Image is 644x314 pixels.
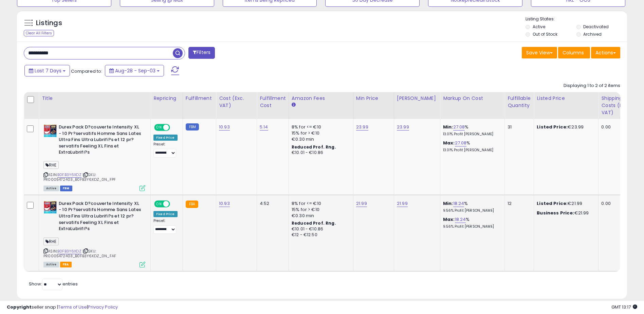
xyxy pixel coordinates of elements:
label: Archived [583,31,602,37]
h5: Listings [36,18,62,28]
div: Displaying 1 to 2 of 2 items [564,83,620,89]
img: 51RCr6eMB8L._SL40_.jpg [43,124,57,138]
p: Listing States: [526,16,627,22]
div: Cost (Exc. VAT) [219,95,254,109]
div: ASIN: [43,200,145,267]
div: Markup on Cost [443,95,502,102]
div: Clear All Filters [24,30,54,36]
span: RHE [43,238,59,245]
a: Privacy Policy [88,304,118,310]
b: Reduced Prof. Rng. [292,144,336,150]
b: Max: [443,216,455,223]
span: ON [155,125,163,130]
div: Preset: [153,219,178,234]
a: 27.08 [453,124,465,130]
div: 31 [508,124,529,130]
div: €10.01 - €10.86 [292,150,348,156]
b: Listed Price: [537,200,568,207]
b: Reduced Prof. Rng. [292,220,336,226]
div: % [443,216,499,229]
span: All listings currently available for purchase on Amazon [43,186,59,191]
small: FBM [186,123,199,130]
span: OFF [169,125,180,130]
div: Fixed Price [153,135,178,141]
div: seller snap | | [7,304,118,311]
span: Aug-28 - Sep-03 [115,67,155,74]
label: Deactivated [583,24,609,30]
small: Amazon Fees. [292,102,296,108]
a: 18.24 [453,200,464,207]
span: RHE [43,161,59,169]
b: Business Price: [537,210,574,216]
div: €10.01 - €10.86 [292,226,348,232]
a: B0FB3Y6XDZ [57,248,81,254]
div: €23.99 [537,124,593,130]
div: 8% for <= €10 [292,200,348,207]
div: [PERSON_NAME] [397,95,437,102]
b: Listed Price: [537,124,568,130]
span: FBM [60,186,72,191]
button: Columns [558,47,590,58]
a: 10.93 [219,200,230,207]
label: Active [533,24,545,30]
div: Repricing [153,95,180,102]
span: Compared to: [71,68,102,74]
span: OFF [169,201,180,207]
p: 13.01% Profit [PERSON_NAME] [443,148,499,153]
div: Preset: [153,142,178,157]
div: €12 - €12.50 [292,232,348,238]
div: €21.99 [537,210,593,216]
div: Amazon Fees [292,95,350,102]
p: 9.56% Profit [PERSON_NAME] [443,224,499,229]
div: 0.00 [601,200,634,207]
span: Columns [563,49,584,56]
span: 2025-09-11 13:17 GMT [611,304,637,310]
div: 15% for > €10 [292,130,348,136]
strong: Copyright [7,304,32,310]
div: Fulfillable Quantity [508,95,531,109]
div: 15% for > €10 [292,207,348,213]
div: 0.00 [601,124,634,130]
div: Min Price [356,95,391,102]
div: Fulfillment Cost [260,95,286,109]
div: Title [42,95,148,102]
a: 10.93 [219,124,230,130]
a: 23.99 [397,124,409,130]
a: 5.14 [260,124,268,130]
a: 18.24 [455,216,466,223]
span: | SKU: PR0005472403_B0FB3Y6XDZ_0N_FPF [43,172,116,182]
b: Durex Pack D?couverte Intensity XL - 10 Pr?servatifs Homme Sans Latex Ultra Fins Ultra Lubrifi?s ... [59,200,141,234]
span: Last 7 Days [35,67,61,74]
button: Last 7 Days [24,65,70,76]
a: 23.99 [356,124,368,130]
button: Aug-28 - Sep-03 [105,65,164,76]
div: €0.30 min [292,136,348,142]
b: Durex Pack D?couverte Intensity XL - 10 Pr?servatifs Homme Sans Latex Ultra Fins Ultra Lubrifi?s ... [59,124,141,157]
div: % [443,200,499,213]
div: €0.30 min [292,213,348,219]
p: 13.01% Profit [PERSON_NAME] [443,132,499,137]
span: FBA [60,262,72,267]
a: 27.08 [455,140,467,146]
span: Show: entries [29,281,78,287]
div: 8% for <= €10 [292,124,348,130]
div: Shipping Costs (Exc. VAT) [601,95,636,116]
button: Filters [188,47,215,59]
a: 21.99 [356,200,367,207]
a: B0FB3Y6XDZ [57,172,81,178]
div: % [443,140,499,153]
th: The percentage added to the cost of goods (COGS) that forms the calculator for Min & Max prices. [440,92,505,119]
img: 51RCr6eMB8L._SL40_.jpg [43,200,57,214]
div: % [443,124,499,137]
div: Fixed Price [153,211,178,217]
label: Out of Stock [533,31,557,37]
div: ASIN: [43,124,145,190]
button: Save View [522,47,557,58]
span: All listings currently available for purchase on Amazon [43,262,59,267]
b: Min: [443,124,453,130]
span: ON [155,201,163,207]
b: Min: [443,200,453,207]
p: 9.56% Profit [PERSON_NAME] [443,208,499,213]
small: FBA [186,200,198,208]
div: Listed Price [537,95,595,102]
